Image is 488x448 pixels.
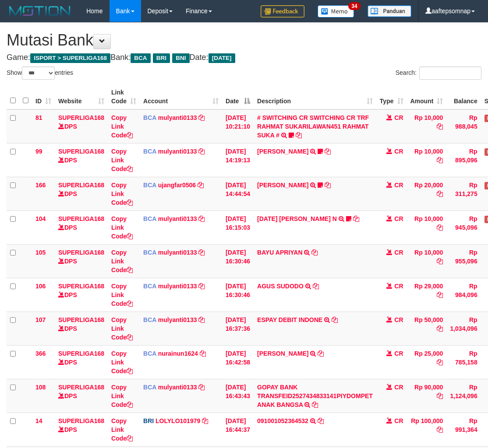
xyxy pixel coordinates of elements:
[446,311,481,345] td: Rp 1,034,096
[35,114,42,121] span: 81
[7,66,73,80] label: Show entries
[108,84,140,109] th: Link Code: activate to sort column ascending
[58,114,104,121] a: SUPERLIGA168
[407,413,447,446] td: Rp 100,000
[348,2,360,10] span: 34
[437,325,443,332] a: Copy Rp 50,000 to clipboard
[58,384,104,391] a: SUPERLIGA168
[325,148,331,155] a: Copy MUHAMMAD REZA to clipboard
[111,384,133,408] a: Copy Link Code
[111,316,133,341] a: Copy Link Code
[158,384,197,391] a: mulyanti0133
[222,210,254,244] td: [DATE] 16:15:03
[222,143,254,177] td: [DATE] 14:19:13
[58,283,104,290] a: SUPERLIGA168
[55,244,108,278] td: DPS
[407,84,447,109] th: Amount: activate to sort column ascending
[394,417,403,424] span: CR
[446,278,481,311] td: Rp 984,096
[111,283,133,307] a: Copy Link Code
[407,244,447,278] td: Rp 10,000
[35,417,42,424] span: 14
[30,53,110,63] span: ISPORT > SUPERLIGA168
[222,379,254,413] td: [DATE] 16:43:43
[407,210,447,244] td: Rp 10,000
[222,345,254,379] td: [DATE] 16:42:58
[376,84,407,109] th: Type: activate to sort column ascending
[222,177,254,210] td: [DATE] 14:44:54
[394,316,403,323] span: CR
[55,84,108,109] th: Website: activate to sort column ascending
[437,123,443,130] a: Copy Rp 10,000 to clipboard
[143,148,156,155] span: BCA
[257,249,302,256] a: BAYU APRIYAN
[35,384,46,391] span: 108
[394,182,403,189] span: CR
[437,426,443,433] a: Copy Rp 100,000 to clipboard
[143,182,156,189] span: BCA
[318,5,354,17] img: Button%20Memo.svg
[158,148,197,155] a: mulyanti0133
[311,249,318,256] a: Copy BAYU APRIYAN to clipboard
[7,31,481,49] h1: Mutasi Bank
[153,53,170,63] span: BRI
[32,84,55,109] th: ID: activate to sort column ascending
[35,249,46,256] span: 105
[312,401,318,408] a: Copy GOPAY BANK TRANSFEID2527434833141PIYDOMPET ANAK BANGSA to clipboard
[58,148,104,155] a: SUPERLIGA168
[394,350,403,357] span: CR
[394,384,403,391] span: CR
[296,132,302,139] a: Copy # SWITCHING CR SWITCHING CR TRF RAHMAT SUKARILAWAN451 RAHMAT SUKA # to clipboard
[55,210,108,244] td: DPS
[325,182,331,189] a: Copy NOVEN ELING PRAYOG to clipboard
[158,114,197,121] a: mulyanti0133
[131,53,150,63] span: BCA
[158,182,196,189] a: ujangfar0506
[198,316,205,323] a: Copy mulyanti0133 to clipboard
[143,249,156,256] span: BCA
[222,278,254,311] td: [DATE] 16:30:46
[198,249,205,256] a: Copy mulyanti0133 to clipboard
[55,109,108,143] td: DPS
[198,114,205,121] a: Copy mulyanti0133 to clipboard
[446,413,481,446] td: Rp 991,364
[437,190,443,197] a: Copy Rp 20,000 to clipboard
[143,215,156,222] span: BCA
[407,311,447,345] td: Rp 50,000
[7,4,73,17] img: MOTION_logo.png
[257,114,369,139] a: # SWITCHING CR SWITCHING CR TRF RAHMAT SUKARILAWAN451 RAHMAT SUKA #
[111,215,133,240] a: Copy Link Code
[143,114,156,121] span: BCA
[318,417,324,424] a: Copy 091001052364532 to clipboard
[437,157,443,164] a: Copy Rp 10,000 to clipboard
[198,283,205,290] a: Copy mulyanti0133 to clipboard
[111,148,133,172] a: Copy Link Code
[407,177,447,210] td: Rp 20,000
[35,148,42,155] span: 99
[394,249,403,256] span: CR
[257,283,304,290] a: AGUS SUDODO
[158,316,197,323] a: mulyanti0133
[111,249,133,273] a: Copy Link Code
[143,384,156,391] span: BCA
[318,350,324,357] a: Copy VARLIND PETRUS to clipboard
[58,316,104,323] a: SUPERLIGA168
[143,283,156,290] span: BCA
[407,143,447,177] td: Rp 10,000
[58,350,104,357] a: SUPERLIGA168
[394,283,403,290] span: CR
[143,316,156,323] span: BCA
[209,53,235,63] span: [DATE]
[111,114,133,139] a: Copy Link Code
[143,417,154,424] span: BRI
[58,249,104,256] a: SUPERLIGA168
[257,316,322,323] a: ESPAY DEBIT INDONE
[158,350,198,357] a: nurainun1624
[446,143,481,177] td: Rp 895,096
[222,413,254,446] td: [DATE] 16:44:37
[35,182,46,189] span: 166
[222,84,254,109] th: Date: activate to sort column descending
[437,291,443,298] a: Copy Rp 29,000 to clipboard
[35,316,46,323] span: 107
[353,215,359,222] a: Copy ZUL FIRMAN N to clipboard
